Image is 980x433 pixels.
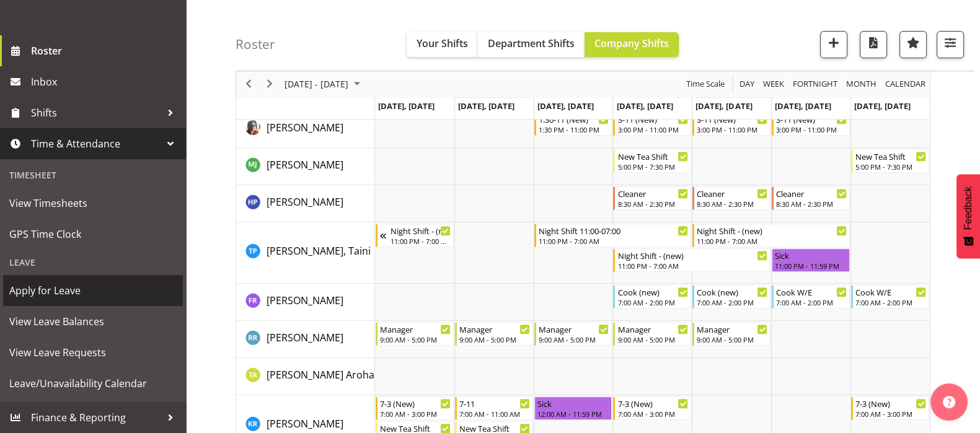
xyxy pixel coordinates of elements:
[594,37,669,50] span: Company Shifts
[883,77,928,92] button: Month
[3,250,183,275] div: Leave
[455,396,533,420] div: Richardson, Kirsty"s event - 7-11 Begin From Tuesday, August 5, 2025 at 7:00:00 AM GMT+12:00 Ends...
[236,284,375,321] td: Rainbird, Felisa resource
[855,150,926,162] div: New Tea Shift
[236,37,275,51] h4: Roster
[539,125,609,134] div: 1:30 PM - 11:00 PM
[617,125,688,134] div: 3:00 PM - 11:00 PM
[3,275,183,306] a: Apply for Leave
[459,323,530,335] div: Manager
[937,31,964,58] button: Filter Shifts
[9,343,177,362] span: View Leave Requests
[617,297,688,307] div: 7:00 AM - 2:00 PM
[3,368,183,399] a: Leave/Unavailability Calendar
[534,396,612,420] div: Richardson, Kirsty"s event - Sick Begin From Wednesday, August 6, 2025 at 12:00:00 AM GMT+12:00 E...
[692,186,770,210] div: Penman, Holly"s event - Cleaner Begin From Friday, August 8, 2025 at 8:30:00 AM GMT+12:00 Ends At...
[391,236,451,246] div: 11:00 PM - 7:00 AM
[236,148,375,185] td: McGrath, Jade resource
[236,111,375,148] td: Luman, Lani resource
[617,187,688,199] div: Cleaner
[845,77,878,92] span: Month
[9,312,177,331] span: View Leave Balances
[613,186,691,210] div: Penman, Holly"s event - Cleaner Begin From Thursday, August 7, 2025 at 8:30:00 AM GMT+12:00 Ends ...
[695,100,752,112] span: [DATE], [DATE]
[775,100,831,112] span: [DATE], [DATE]
[692,322,770,346] div: Rhind, Reece"s event - Manager Begin From Friday, August 8, 2025 at 9:00:00 AM GMT+12:00 Ends At ...
[3,337,183,368] a: View Leave Requests
[844,77,879,92] button: Timeline Month
[267,368,374,382] span: [PERSON_NAME] Aroha
[617,199,688,209] div: 8:30 AM - 2:30 PM
[775,261,847,271] div: 11:00 PM - 11:59 PM
[697,187,767,199] div: Cleaner
[617,162,688,172] div: 5:00 PM - 7:30 PM
[692,285,770,308] div: Rainbird, Felisa"s event - Cook (new) Begin From Friday, August 8, 2025 at 7:00:00 AM GMT+12:00 E...
[478,32,585,57] button: Department Shifts
[772,112,850,136] div: Luman, Lani"s event - 3-11 (New) Begin From Saturday, August 9, 2025 at 3:00:00 PM GMT+12:00 Ends...
[267,243,371,258] a: [PERSON_NAME], Taini
[31,72,180,91] span: Inbox
[459,335,530,344] div: 9:00 AM - 5:00 PM
[860,31,887,58] button: Download a PDF of the roster according to the set date range.
[267,158,343,172] span: [PERSON_NAME]
[236,222,375,284] td: Pia, Taini resource
[776,199,847,209] div: 8:30 AM - 2:30 PM
[613,248,770,272] div: Pia, Taini"s event - Night Shift - (new) Begin From Thursday, August 7, 2025 at 11:00:00 PM GMT+1...
[899,31,927,58] button: Highlight an important date within the roster.
[617,150,688,162] div: New Tea Shift
[455,322,533,346] div: Rhind, Reece"s event - Manager Begin From Tuesday, August 5, 2025 at 9:00:00 AM GMT+12:00 Ends At...
[267,121,343,134] span: [PERSON_NAME]
[537,100,594,112] span: [DATE], [DATE]
[851,396,929,420] div: Richardson, Kirsty"s event - 7-3 (New) Begin From Sunday, August 10, 2025 at 7:00:00 AM GMT+12:00...
[617,397,688,409] div: 7-3 (New)
[855,397,926,409] div: 7-3 (New)
[539,323,609,335] div: Manager
[613,112,691,136] div: Luman, Lani"s event - 3-11 (New) Begin From Thursday, August 7, 2025 at 3:00:00 PM GMT+12:00 Ends...
[267,120,343,135] a: [PERSON_NAME]
[267,330,343,345] a: [PERSON_NAME]
[617,335,688,344] div: 9:00 AM - 5:00 PM
[943,396,955,408] img: help-xxl-2.png
[697,125,767,134] div: 3:00 PM - 11:00 PM
[380,397,451,409] div: 7-3 (New)
[738,77,757,92] button: Timeline Day
[3,188,183,219] a: View Timesheets
[380,335,451,344] div: 9:00 AM - 5:00 PM
[267,244,371,258] span: [PERSON_NAME], Taini
[267,331,343,344] span: [PERSON_NAME]
[380,323,451,335] div: Manager
[697,323,767,335] div: Manager
[697,236,847,246] div: 11:00 PM - 7:00 AM
[855,409,926,419] div: 7:00 AM - 3:00 PM
[697,335,767,344] div: 9:00 AM - 5:00 PM
[267,195,343,209] span: [PERSON_NAME]
[280,71,368,97] div: August 04 - 10, 2025
[391,224,451,237] div: Night Shift - (new)
[539,335,609,344] div: 9:00 AM - 5:00 PM
[31,42,180,60] span: Roster
[3,306,183,337] a: View Leave Balances
[697,297,767,307] div: 7:00 AM - 2:00 PM
[692,224,850,247] div: Pia, Taini"s event - Night Shift - (new) Begin From Friday, August 8, 2025 at 11:00:00 PM GMT+12:...
[3,219,183,250] a: GPS Time Clock
[376,322,454,346] div: Rhind, Reece"s event - Manager Begin From Monday, August 4, 2025 at 9:00:00 AM GMT+12:00 Ends At ...
[617,286,688,298] div: Cook (new)
[613,285,691,308] div: Rainbird, Felisa"s event - Cook (new) Begin From Thursday, August 7, 2025 at 7:00:00 AM GMT+12:00...
[956,174,980,258] button: Feedback - Show survey
[772,248,850,272] div: Pia, Taini"s event - Sick Begin From Saturday, August 9, 2025 at 11:00:00 PM GMT+12:00 Ends At Sa...
[776,125,847,134] div: 3:00 PM - 11:00 PM
[772,285,850,308] div: Rainbird, Felisa"s event - Cook W/E Begin From Saturday, August 9, 2025 at 7:00:00 AM GMT+12:00 E...
[617,409,688,419] div: 7:00 AM - 3:00 PM
[617,261,767,271] div: 11:00 PM - 7:00 AM
[236,321,375,358] td: Rhind, Reece resource
[776,286,847,298] div: Cook W/E
[9,281,177,300] span: Apply for Leave
[534,224,692,247] div: Pia, Taini"s event - Night Shift 11:00-07:00 Begin From Wednesday, August 6, 2025 at 11:00:00 PM ...
[534,112,612,136] div: Luman, Lani"s event - 1:30-11 (New) Begin From Wednesday, August 6, 2025 at 1:30:00 PM GMT+12:00 ...
[685,77,726,92] span: Time Scale
[238,71,259,97] div: previous period
[617,323,688,335] div: Manager
[762,77,785,92] span: Week
[259,71,280,97] div: next period
[534,322,612,346] div: Rhind, Reece"s event - Manager Begin From Wednesday, August 6, 2025 at 9:00:00 AM GMT+12:00 Ends ...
